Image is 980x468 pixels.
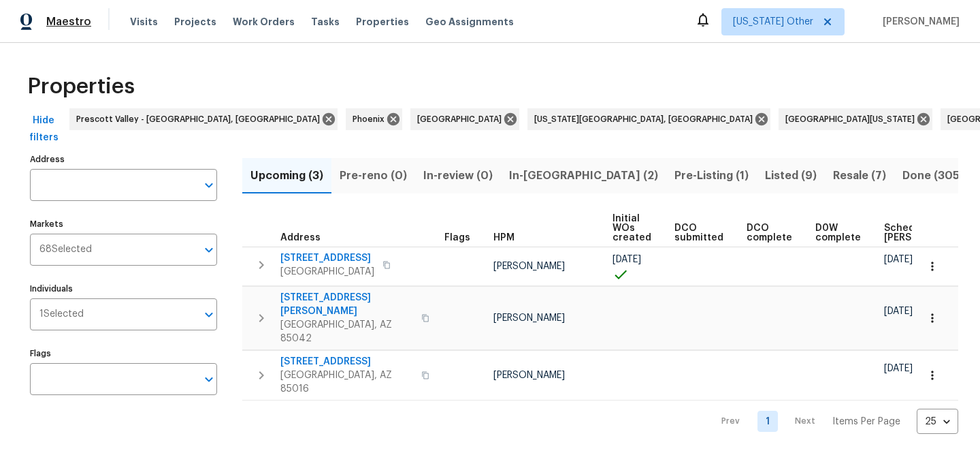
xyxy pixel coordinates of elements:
label: Markets [30,220,217,228]
span: DCO complete [747,223,792,243]
span: Scheduled [PERSON_NAME] [884,223,961,243]
span: Tasks [311,17,340,27]
span: [STREET_ADDRESS] [280,355,413,369]
span: [PERSON_NAME] [493,313,565,323]
span: [US_STATE][GEOGRAPHIC_DATA], [GEOGRAPHIC_DATA] [534,112,758,126]
span: Properties [27,80,135,93]
span: Phoenix [353,112,390,126]
button: Open [199,176,218,195]
span: [GEOGRAPHIC_DATA], AZ 85042 [280,318,413,345]
span: D0W complete [815,223,861,243]
span: Flags [444,233,470,243]
div: Prescott Valley - [GEOGRAPHIC_DATA], [GEOGRAPHIC_DATA] [69,108,338,130]
span: [GEOGRAPHIC_DATA] [280,265,374,279]
span: [DATE] [612,255,641,264]
span: [DATE] [884,255,913,264]
span: Properties [356,15,409,29]
span: [STREET_ADDRESS] [280,251,374,265]
span: [PERSON_NAME] [877,15,960,29]
span: Visits [130,15,158,29]
button: Open [199,370,218,389]
span: Prescott Valley - [GEOGRAPHIC_DATA], [GEOGRAPHIC_DATA] [76,112,325,126]
span: In-[GEOGRAPHIC_DATA] (2) [509,166,658,185]
span: Done (305) [902,166,964,185]
span: Work Orders [233,15,295,29]
p: Items Per Page [832,415,900,428]
nav: Pagination Navigation [708,409,958,434]
span: [GEOGRAPHIC_DATA] [417,112,507,126]
button: Open [199,240,218,260]
span: Pre-Listing (1) [674,166,749,185]
div: Phoenix [346,108,402,130]
div: 25 [917,404,958,439]
span: Address [280,233,321,243]
span: [DATE] [884,307,913,316]
a: Goto page 1 [757,411,778,432]
button: Open [199,305,218,324]
label: Address [30,155,217,163]
span: [GEOGRAPHIC_DATA][US_STATE] [785,112,920,126]
span: [DATE] [884,364,913,373]
span: Resale (7) [833,166,886,185]
span: [STREET_ADDRESS][PERSON_NAME] [280,291,413,318]
span: Listed (9) [765,166,817,185]
span: 68 Selected [39,244,92,255]
span: [PERSON_NAME] [493,371,565,380]
label: Flags [30,349,217,358]
div: [US_STATE][GEOGRAPHIC_DATA], [GEOGRAPHIC_DATA] [527,108,770,130]
span: Projects [174,15,216,29]
span: 1 Selected [39,309,84,320]
span: Upcoming (3) [250,166,323,185]
span: DCO submitted [674,223,723,243]
span: Pre-reno (0) [340,166,407,185]
span: HPM [493,233,514,243]
span: [US_STATE] Other [733,15,813,29]
span: [GEOGRAPHIC_DATA], AZ 85016 [280,369,413,396]
span: Geo Assignments [425,15,514,29]
label: Individuals [30,285,217,293]
div: [GEOGRAPHIC_DATA][US_STATE] [779,108,932,130]
span: [PERSON_NAME] [493,262,565,271]
span: Initial WOs created [612,214,651,243]
span: In-review (0) [423,166,493,185]
span: Maestro [46,15,91,29]
div: [GEOGRAPHIC_DATA] [410,108,519,130]
span: Hide filters [27,112,60,146]
button: Hide filters [22,108,65,150]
